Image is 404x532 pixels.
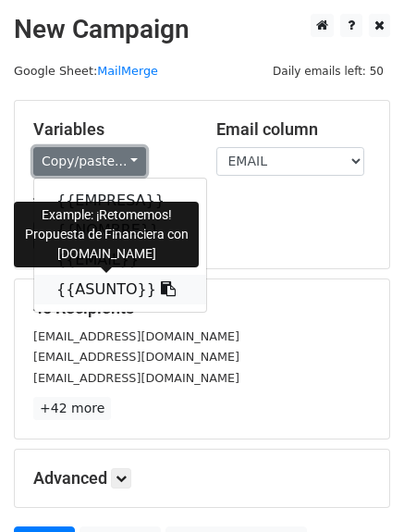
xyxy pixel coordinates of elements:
[14,14,390,45] h2: New Campaign
[33,119,189,140] h5: Variables
[216,119,372,140] h5: Email column
[312,443,404,532] iframe: Chat Widget
[312,443,404,532] div: Widget de chat
[33,371,239,385] small: [EMAIL_ADDRESS][DOMAIN_NAME]
[97,64,158,78] a: MailMerge
[33,147,146,176] a: Copy/paste...
[14,64,158,78] small: Google Sheet:
[266,64,390,78] a: Daily emails left: 50
[33,468,371,489] h5: Advanced
[14,202,199,267] div: Example: ¡Retomemos! Propuesta de Financiera con [DOMAIN_NAME]
[33,329,239,343] small: [EMAIL_ADDRESS][DOMAIN_NAME]
[266,61,390,81] span: Daily emails left: 50
[33,397,111,420] a: +42 more
[34,275,206,304] a: {{ASUNTO}}
[33,350,239,364] small: [EMAIL_ADDRESS][DOMAIN_NAME]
